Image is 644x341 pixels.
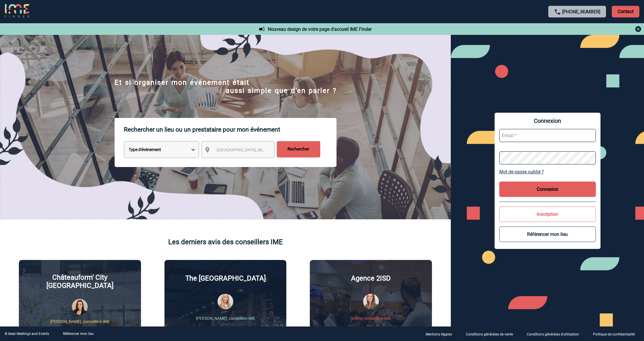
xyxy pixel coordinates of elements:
a: Conditions générales de vente [461,331,522,337]
p: Solène, conseillère IME [351,316,391,321]
span: Connexion [499,117,596,124]
p: Politique de confidentialité [593,332,635,336]
a: [PHONE_NUMBER] [562,9,600,15]
input: Rechercher [277,141,320,157]
p: Contact [612,6,639,17]
p: Mentions légales [426,332,452,336]
input: Email * [499,129,596,142]
div: © Ideal Meetings and Events [5,332,49,336]
a: Mentions légales [421,331,461,337]
a: Politique de confidentialité [588,331,644,337]
p: Conditions générales de vente [466,332,513,336]
button: Connexion [499,182,596,197]
a: Mot de passe oublié ? [499,169,596,175]
button: Inscription [499,207,596,222]
a: Référencer mon lieu [63,332,94,336]
p: [PERSON_NAME], conseillère IME [196,316,255,321]
p: Conditions générales d'utilisation [527,332,579,336]
p: [PERSON_NAME], conseillère IME [50,319,110,324]
span: [GEOGRAPHIC_DATA], département, région... [217,148,297,152]
p: Rechercher un lieu ou un prestataire pour mon événement [124,118,337,141]
img: call-24-px.png [554,8,561,15]
a: Conditions générales d'utilisation [522,331,588,337]
button: Référencer mon lieu [499,227,596,242]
